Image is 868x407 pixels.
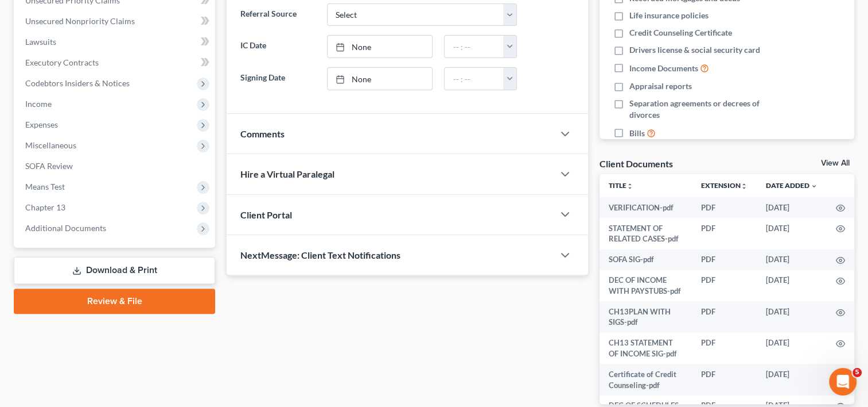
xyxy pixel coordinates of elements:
[16,32,215,52] a: Lawsuits
[25,57,99,67] span: Executory Contracts
[629,10,709,21] span: Life insurance policies
[25,202,65,212] span: Chapter 13
[240,128,285,139] span: Comments
[741,183,748,190] i: unfold_more
[629,80,692,92] span: Appraisal reports
[629,63,698,74] span: Income Documents
[16,52,215,73] a: Executory Contracts
[757,333,827,364] td: [DATE]
[757,249,827,270] td: [DATE]
[766,181,818,190] a: Date Added expand_more
[16,11,215,32] a: Unsecured Nonpriority Claims
[829,368,857,396] iframe: Intercom live chat
[757,364,827,396] td: [DATE]
[629,98,781,121] span: Separation agreements or decrees of divorces
[600,218,692,249] td: STATEMENT OF RELATED CASES-pdf
[629,27,732,39] span: Credit Counseling Certificate
[14,289,215,314] a: Review & File
[692,197,757,218] td: PDF
[445,68,504,90] input: -- : --
[25,223,106,233] span: Additional Documents
[25,182,65,191] span: Means Test
[25,140,76,150] span: Miscellaneous
[600,158,673,170] div: Client Documents
[25,120,58,129] span: Expenses
[757,301,827,333] td: [DATE]
[25,37,56,47] span: Lawsuits
[757,270,827,302] td: [DATE]
[240,168,334,179] span: Hire a Virtual Paralegal
[25,78,130,88] span: Codebtors Insiders & Notices
[240,209,292,220] span: Client Portal
[25,16,135,26] span: Unsecured Nonpriority Claims
[16,156,215,176] a: SOFA Review
[600,364,692,396] td: Certificate of Credit Counseling-pdf
[600,270,692,302] td: DEC OF INCOME WITH PAYSTUBS-pdf
[235,67,321,90] label: Signing Date
[609,181,633,190] a: Titleunfold_more
[692,364,757,396] td: PDF
[235,35,321,58] label: IC Date
[445,36,504,57] input: -- : --
[328,68,433,90] a: None
[626,183,633,190] i: unfold_more
[629,128,645,139] span: Bills
[853,368,862,377] span: 5
[757,197,827,218] td: [DATE]
[25,99,52,109] span: Income
[235,3,321,26] label: Referral Source
[692,333,757,364] td: PDF
[692,301,757,333] td: PDF
[14,257,215,284] a: Download & Print
[240,249,400,260] span: NextMessage: Client Text Notifications
[629,44,760,56] span: Drivers license & social security card
[692,270,757,302] td: PDF
[328,36,433,57] a: None
[811,183,818,190] i: expand_more
[25,161,73,171] span: SOFA Review
[600,197,692,218] td: VERIFICATION-pdf
[757,218,827,249] td: [DATE]
[692,218,757,249] td: PDF
[692,249,757,270] td: PDF
[701,181,748,190] a: Extensionunfold_more
[600,249,692,270] td: SOFA SIG-pdf
[600,301,692,333] td: CH13PLAN WITH SIGS-pdf
[821,159,850,167] a: View All
[600,333,692,364] td: CH13 STATEMENT OF INCOME SIG-pdf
